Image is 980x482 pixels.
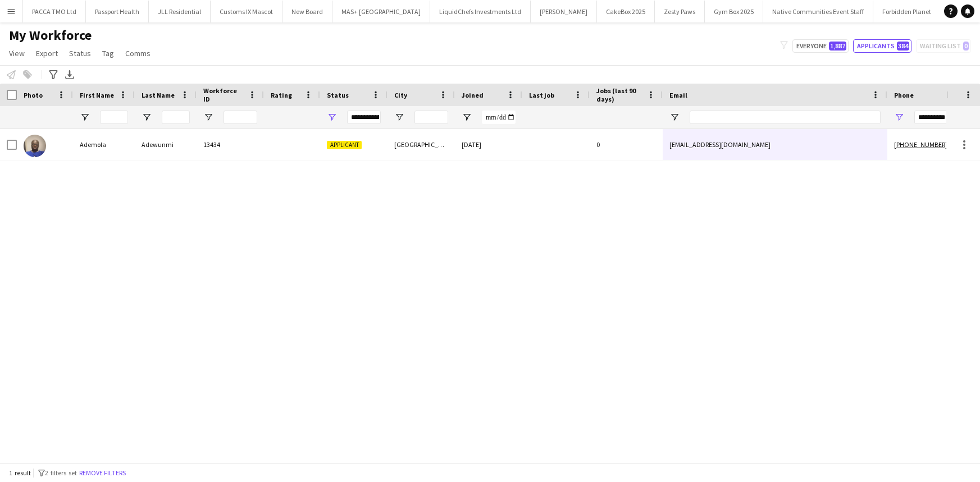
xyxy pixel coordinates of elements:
span: City [394,91,407,99]
div: [DATE] [455,129,522,160]
button: Applicants384 [853,39,911,53]
button: JLL Residential [149,1,211,22]
span: Status [69,48,91,58]
button: [PERSON_NAME] [531,1,597,22]
button: MAS+ [GEOGRAPHIC_DATA] [332,1,430,22]
div: [EMAIL_ADDRESS][DOMAIN_NAME] [663,129,887,160]
app-action-btn: Export XLSX [63,68,76,81]
button: Gym Box 2025 [705,1,763,22]
div: Ademola [73,129,135,160]
button: Open Filter Menu [142,112,152,122]
img: Ademola Adewunmi [24,135,46,157]
a: Export [31,46,62,61]
span: Applicant [327,141,362,149]
button: Open Filter Menu [669,112,680,122]
span: Status [327,91,349,99]
input: Email Filter Input [690,111,881,124]
button: Open Filter Menu [80,112,90,122]
span: 1,887 [829,42,846,51]
span: Workforce ID [203,86,244,103]
button: Customs IX Mascot [211,1,282,22]
button: Everyone1,887 [792,39,849,53]
input: First Name Filter Input [100,111,128,124]
button: Open Filter Menu [394,112,404,122]
div: 0 [590,129,663,160]
span: 384 [897,42,909,51]
button: Forbidden Planet [873,1,941,22]
span: Last Name [142,91,175,99]
span: First Name [80,91,114,99]
span: Joined [462,91,484,99]
input: City Filter Input [414,111,448,124]
span: View [9,48,25,58]
a: Comms [121,46,155,61]
div: Adewunmi [135,129,197,160]
span: Phone [894,91,914,99]
input: Last Name Filter Input [162,111,190,124]
button: Zesty Paws [655,1,705,22]
button: Open Filter Menu [894,112,904,122]
span: 2 filters set [45,469,77,477]
button: PACCA TMO Ltd [23,1,86,22]
button: Open Filter Menu [462,112,472,122]
span: Comms [125,48,151,58]
span: Email [669,91,687,99]
span: Tag [102,48,114,58]
input: Joined Filter Input [482,111,516,124]
button: LiquidChefs Investments Ltd [430,1,531,22]
span: Photo [24,91,43,99]
a: View [4,46,29,61]
button: Open Filter Menu [203,112,213,122]
span: Jobs (last 90 days) [596,86,642,103]
button: CakeBox 2025 [597,1,655,22]
span: Export [36,48,58,58]
button: Open Filter Menu [327,112,337,122]
a: [PHONE_NUMBER] [894,140,957,149]
div: [GEOGRAPHIC_DATA] [388,129,455,160]
button: Native Communities Event Staff [763,1,873,22]
div: 13434 [197,129,264,160]
span: Last job [529,91,554,99]
a: Status [65,46,95,61]
a: Tag [98,46,118,61]
button: New Board [282,1,332,22]
span: Rating [271,91,292,99]
button: Remove filters [77,467,128,479]
span: My Workforce [9,27,92,44]
button: Passport Health [86,1,149,22]
input: Workforce ID Filter Input [224,111,257,124]
app-action-btn: Advanced filters [47,68,60,81]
